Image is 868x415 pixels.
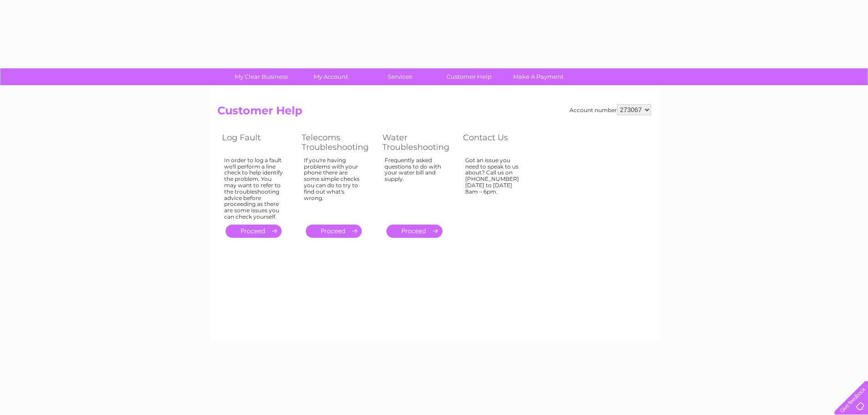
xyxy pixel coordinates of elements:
th: Contact Us [458,130,538,154]
div: Got an issue you need to speak to us about? Call us on [PHONE_NUMBER] [DATE] to [DATE] 8am – 6pm. [465,157,524,216]
a: . [386,225,442,238]
th: Water Troubleshooting [378,130,458,154]
a: My Account [293,68,368,85]
a: . [226,225,282,238]
a: My Clear Business [224,68,299,85]
div: Account number [570,104,651,115]
h2: Customer Help [217,104,651,122]
div: In order to log a fault we'll perform a line check to help identify the problem. You may want to ... [224,157,283,220]
a: . [306,225,362,238]
th: Log Fault [217,130,297,154]
a: Make A Payment [501,68,576,85]
div: Frequently asked questions to do with your water bill and supply. [385,157,445,216]
a: Customer Help [431,68,507,85]
th: Telecoms Troubleshooting [297,130,378,154]
a: Services [362,68,437,85]
div: If you're having problems with your phone there are some simple checks you can do to try to find ... [304,157,364,216]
